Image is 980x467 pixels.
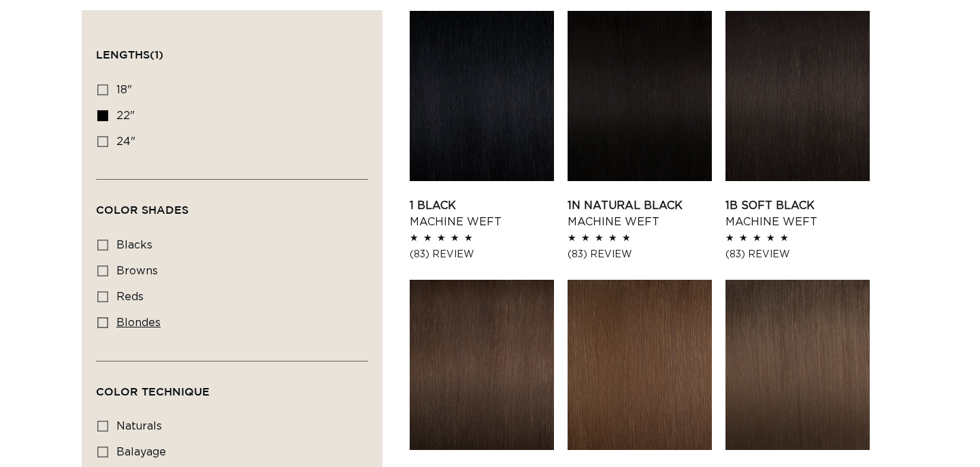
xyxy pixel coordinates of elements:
a: 1 Black Machine Weft [410,197,554,230]
span: 22" [116,110,135,121]
summary: Lengths (1 selected) [96,25,368,74]
span: 24" [116,136,135,147]
a: 1N Natural Black Machine Weft [568,197,712,230]
span: blacks [116,240,152,251]
span: balayage [116,447,166,457]
summary: Color Shades (0 selected) [96,180,368,229]
span: naturals [116,421,162,432]
span: 18" [116,84,132,95]
span: Color Shades [96,204,189,216]
span: Color Technique [96,385,210,398]
span: Lengths [96,48,163,61]
span: (1) [150,48,163,61]
span: reds [116,291,144,302]
a: 1B Soft Black Machine Weft [725,197,870,230]
span: blondes [116,317,161,328]
span: browns [116,265,158,276]
summary: Color Technique (0 selected) [96,361,368,410]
